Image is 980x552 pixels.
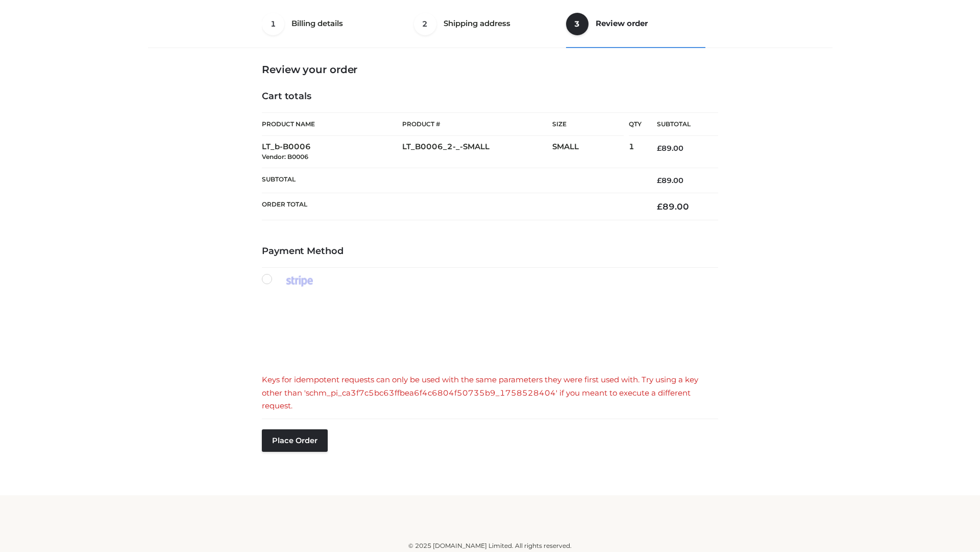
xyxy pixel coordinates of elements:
[629,136,642,168] td: 1
[642,113,718,136] th: Subtotal
[552,113,624,136] th: Size
[260,297,716,362] iframe: Secure payment input frame
[262,91,718,102] h4: Cart totals
[402,136,552,168] td: LT_B0006_2-_-SMALL
[262,112,402,136] th: Product Name
[629,112,642,136] th: Qty
[262,168,642,193] th: Subtotal
[657,201,689,212] bdi: 89.00
[657,176,661,185] span: £
[262,246,718,257] h4: Payment Method
[262,193,642,220] th: Order Total
[262,429,328,452] button: Place order
[262,136,402,168] td: LT_b-B0006
[262,63,718,76] h3: Review your order
[657,144,683,153] bdi: 89.00
[552,136,629,168] td: SMALL
[402,112,552,136] th: Product #
[657,144,661,153] span: £
[657,176,683,185] bdi: 89.00
[262,373,718,412] div: Keys for idempotent requests can only be used with the same parameters they were first used with....
[262,153,308,160] small: Vendor: B0006
[152,541,828,551] div: © 2025 [DOMAIN_NAME] Limited. All rights reserved.
[657,201,663,212] span: £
